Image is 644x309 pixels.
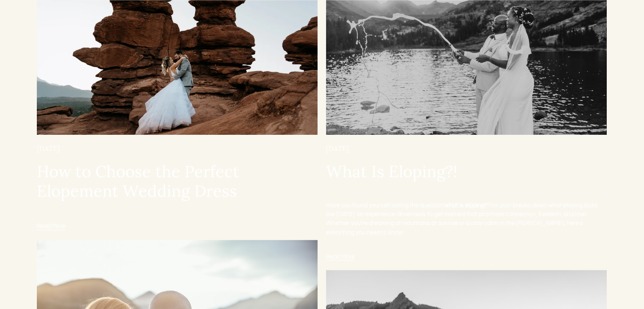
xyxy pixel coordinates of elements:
a: How to Choose the Perfect Elopement Wedding Dress [37,161,239,200]
a: Read More [37,222,66,231]
time: [DATE] [37,143,60,153]
p: Have you found yourself asking the question: This post breaks down what eloping looks like [DATE]... [326,201,607,237]
a: What Is Eloping?! [326,161,457,181]
a: Read More [326,252,355,262]
strong: what is eloping? [445,202,487,209]
time: [DATE] [326,143,349,153]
